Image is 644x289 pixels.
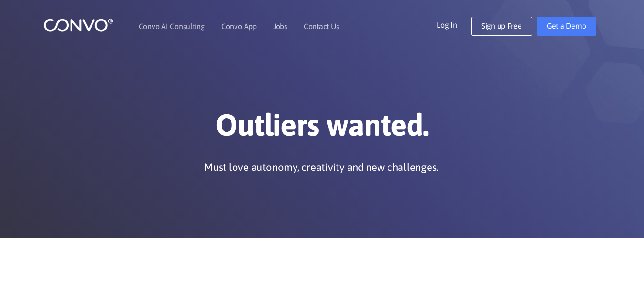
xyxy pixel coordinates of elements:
img: logo_1.png [43,18,113,32]
a: Sign up Free [471,17,532,36]
a: Log In [437,17,471,32]
a: Contact Us [304,22,339,30]
a: Get a Demo [537,17,596,36]
p: Must love autonomy, creativity and new challenges. [204,160,438,174]
a: Convo AI Consulting [139,22,205,30]
a: Convo App [221,22,257,30]
a: Jobs [273,22,287,30]
h1: Outliers wanted. [58,107,587,150]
